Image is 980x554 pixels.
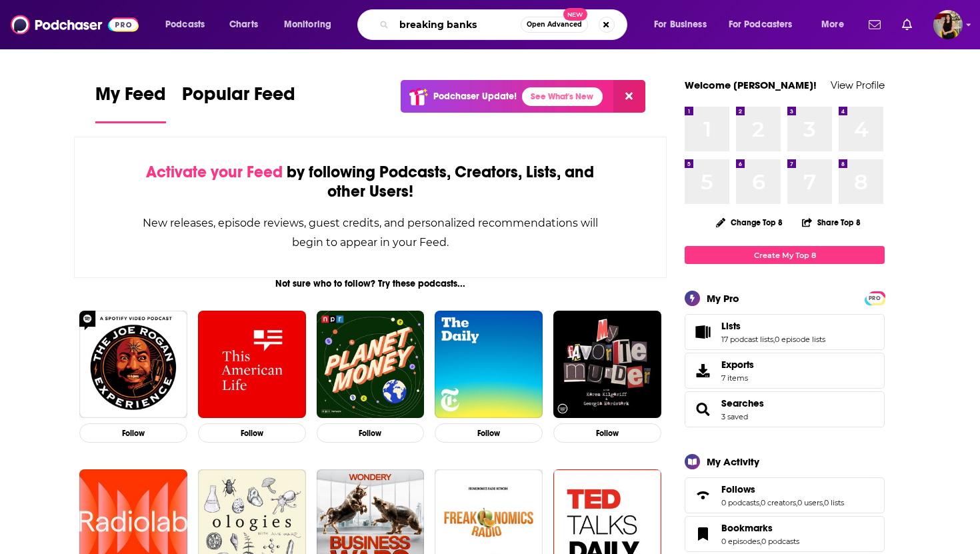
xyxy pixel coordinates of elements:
[221,14,266,35] a: Charts
[721,320,741,332] span: Lists
[812,14,861,35] button: open menu
[685,314,885,350] span: Lists
[685,246,885,264] a: Create My Top 8
[796,498,797,507] span: ,
[521,17,588,33] button: Open AdvancedNew
[435,311,543,419] img: The Daily
[689,525,716,543] a: Bookmarks
[317,311,425,419] img: Planet Money
[156,14,222,35] button: open menu
[689,486,716,505] a: Follows
[707,292,739,305] div: My Pro
[553,423,661,443] button: Follow
[685,391,885,427] span: Searches
[685,353,885,389] a: Exports
[708,214,791,231] button: Change Top 8
[522,87,603,106] a: See What's New
[759,498,761,507] span: ,
[394,14,521,35] input: Search podcasts, credits, & more...
[773,335,775,344] span: ,
[721,412,748,421] a: 3 saved
[229,15,258,34] span: Charts
[721,359,754,371] span: Exports
[645,14,723,35] button: open menu
[141,213,599,252] div: New releases, episode reviews, guest credits, and personalized recommendations will begin to appe...
[824,498,844,507] a: 0 lists
[761,537,799,546] a: 0 podcasts
[685,516,885,552] span: Bookmarks
[654,15,707,34] span: For Business
[863,13,886,36] a: Show notifications dropdown
[775,335,825,344] a: 0 episode lists
[146,162,283,182] span: Activate your Feed
[527,21,582,28] span: Open Advanced
[729,15,793,34] span: For Podcasters
[95,83,166,123] a: My Feed
[760,537,761,546] span: ,
[79,423,187,443] button: Follow
[182,83,295,123] a: Popular Feed
[721,320,825,332] a: Lists
[11,12,139,37] img: Podchaser - Follow, Share and Rate Podcasts
[721,522,773,534] span: Bookmarks
[79,311,187,419] img: The Joe Rogan Experience
[721,397,764,409] a: Searches
[689,361,716,380] span: Exports
[867,293,883,303] span: PRO
[284,15,331,34] span: Monitoring
[317,423,425,443] button: Follow
[95,83,166,113] span: My Feed
[685,79,817,91] a: Welcome [PERSON_NAME]!
[933,10,963,39] span: Logged in as cassey
[721,373,754,383] span: 7 items
[797,498,823,507] a: 0 users
[707,455,759,468] div: My Activity
[198,311,306,419] img: This American Life
[275,14,349,35] button: open menu
[182,83,295,113] span: Popular Feed
[553,311,661,419] img: My Favorite Murder with Karen Kilgariff and Georgia Hardstark
[761,498,796,507] a: 0 creators
[867,293,883,303] a: PRO
[433,91,517,102] p: Podchaser Update!
[801,209,861,235] button: Share Top 8
[721,483,755,495] span: Follows
[721,522,799,534] a: Bookmarks
[823,498,824,507] span: ,
[720,14,812,35] button: open menu
[689,323,716,341] a: Lists
[370,9,640,40] div: Search podcasts, credits, & more...
[563,8,587,21] span: New
[933,10,963,39] img: User Profile
[933,10,963,39] button: Show profile menu
[141,163,599,201] div: by following Podcasts, Creators, Lists, and other Users!
[721,498,759,507] a: 0 podcasts
[689,400,716,419] a: Searches
[165,15,205,34] span: Podcasts
[821,15,844,34] span: More
[897,13,917,36] a: Show notifications dropdown
[721,483,844,495] a: Follows
[685,477,885,513] span: Follows
[831,79,885,91] a: View Profile
[435,423,543,443] button: Follow
[198,423,306,443] button: Follow
[74,278,667,289] div: Not sure who to follow? Try these podcasts...
[721,335,773,344] a: 17 podcast lists
[721,537,760,546] a: 0 episodes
